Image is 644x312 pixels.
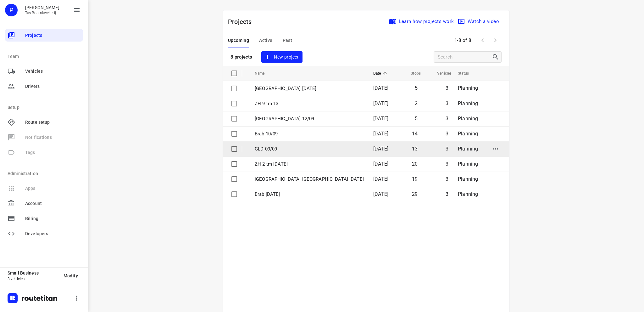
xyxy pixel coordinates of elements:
span: [DATE] [373,161,388,167]
span: Billing [25,215,80,222]
span: [DATE] [373,191,388,197]
div: Developers [5,227,83,240]
p: Limburg 13 september [255,85,364,92]
p: 3 vehicles [8,277,58,281]
p: Brab 3 sept [255,191,364,198]
span: Drivers [25,83,80,90]
span: Previous Page [476,34,489,47]
span: [DATE] [373,116,388,122]
span: 13 [412,146,418,152]
span: Planning [458,176,478,182]
span: Past [283,37,292,44]
p: 8 projects [230,54,252,60]
p: Administration [8,170,83,177]
span: Projects [25,32,80,39]
p: Utrecht NH 5 september [255,176,364,183]
span: Planning [458,100,478,106]
span: New project [265,53,298,61]
div: Vehicles [5,65,83,77]
span: Modify [64,273,78,278]
span: Vehicles [25,68,80,75]
div: Billing [5,212,83,225]
span: 3 [446,191,448,197]
span: [DATE] [373,85,388,91]
span: 2 [415,100,418,106]
span: 3 [446,176,448,182]
div: Projects [5,29,83,42]
p: ZH 9 tm 13 [255,100,364,107]
span: Name [255,70,273,77]
span: 1-8 of 8 [452,34,474,47]
p: Utrecht 12/09 [255,115,364,122]
span: Status [458,70,477,77]
span: Planning [458,146,478,152]
span: 3 [446,85,448,91]
span: 5 [415,85,418,91]
span: 3 [446,131,448,137]
span: Vehicles [429,70,452,77]
span: 20 [412,161,418,167]
span: Planning [458,116,478,122]
button: New project [261,51,302,63]
span: [DATE] [373,100,388,106]
p: Projects [228,17,257,26]
div: Account [5,197,83,210]
p: Team [8,53,83,60]
button: Modify [58,270,83,281]
span: 29 [412,191,418,197]
span: [DATE] [373,146,388,152]
span: 3 [446,116,448,122]
div: P [5,4,18,16]
span: 5 [415,116,418,122]
span: Account [25,200,80,207]
span: Available only on our Business plan [5,181,83,196]
span: Available only on our Business plan [5,130,83,145]
div: Drivers [5,80,83,93]
span: [DATE] [373,176,388,182]
span: 3 [446,100,448,106]
div: Search [492,53,501,61]
p: Tas Boomkwekerij [25,11,59,15]
span: Next Page [489,34,502,47]
span: Stops [402,70,421,77]
p: Brab 10/09 [255,130,364,138]
span: [DATE] [373,131,388,137]
span: Planning [458,191,478,197]
p: Small Business [8,270,58,275]
span: Developers [25,230,80,237]
span: Planning [458,85,478,91]
span: 3 [446,161,448,167]
span: Available only on our Business plan [5,145,83,160]
input: Search projects [438,52,492,62]
span: Upcoming [228,37,249,44]
div: Route setup [5,116,83,128]
span: Active [259,37,272,44]
p: ZH 2 tm [DATE] [255,161,364,168]
span: Planning [458,131,478,137]
span: 19 [412,176,418,182]
span: Planning [458,161,478,167]
span: Date [373,70,389,77]
p: Setup [8,104,83,111]
span: 14 [412,131,418,137]
span: 3 [446,146,448,152]
span: Route setup [25,119,80,126]
p: GLD 09/09 [255,145,364,153]
p: Peter Tas [25,5,59,10]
